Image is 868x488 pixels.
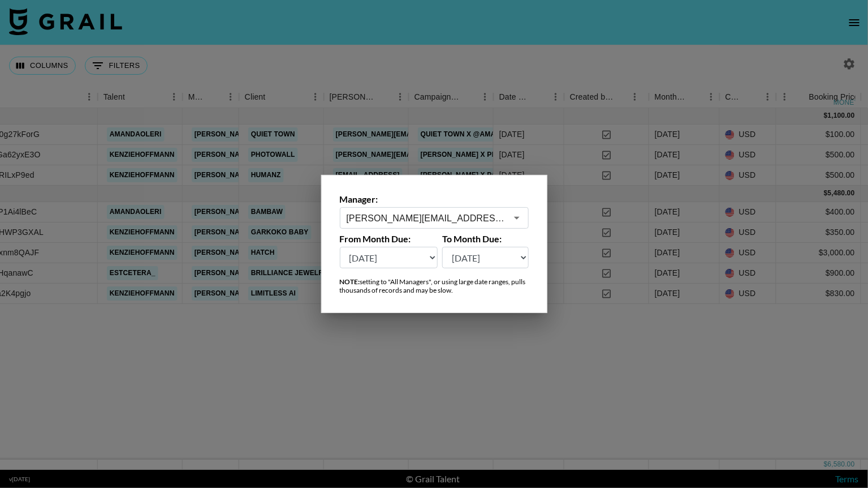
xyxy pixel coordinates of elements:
div: setting to "All Managers", or using large date ranges, pulls thousands of records and may be slow. [340,277,529,294]
button: Open [509,210,525,226]
label: Manager: [340,194,529,205]
label: From Month Due: [340,233,438,245]
strong: NOTE: [340,277,360,286]
label: To Month Due: [442,233,529,245]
